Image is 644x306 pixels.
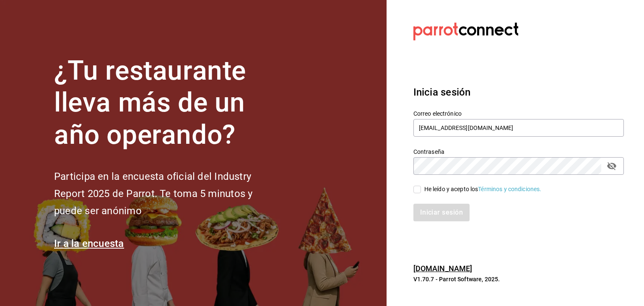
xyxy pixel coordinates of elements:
h3: Inicia sesión [413,85,624,100]
a: Ir a la encuesta [54,238,124,249]
a: Términos y condiciones. [478,186,541,192]
h1: ¿Tu restaurante lleva más de un año operando? [54,55,280,151]
a: [DOMAIN_NAME] [413,264,473,273]
p: V1.70.7 - Parrot Software, 2025. [413,275,624,283]
label: Correo electrónico [413,110,624,116]
button: passwordField [605,159,619,173]
h2: Participa en la encuesta oficial del Industry Report 2025 de Parrot. Te toma 5 minutos y puede se... [54,168,280,219]
label: Contraseña [413,148,624,154]
div: He leído y acepto los [424,185,542,194]
input: Ingresa tu correo electrónico [413,119,624,137]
